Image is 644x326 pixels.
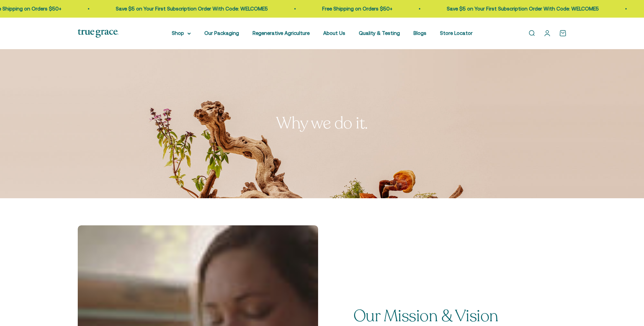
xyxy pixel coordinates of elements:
[253,30,310,36] a: Regenerative Agriculture
[204,30,239,36] a: Our Packaging
[359,30,400,36] a: Quality & Testing
[353,307,539,325] p: Our Mission & Vision
[276,112,368,134] split-lines: Why we do it.
[440,30,473,36] a: Store Locator
[434,5,586,13] p: Save $5 on Your First Subscription Order With Code: WELCOME5
[309,6,380,12] a: Free Shipping on Orders $50+
[323,30,345,36] a: About Us
[413,30,426,36] a: Blogs
[103,5,255,13] p: Save $5 on Your First Subscription Order With Code: WELCOME5
[172,29,191,37] summary: Shop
